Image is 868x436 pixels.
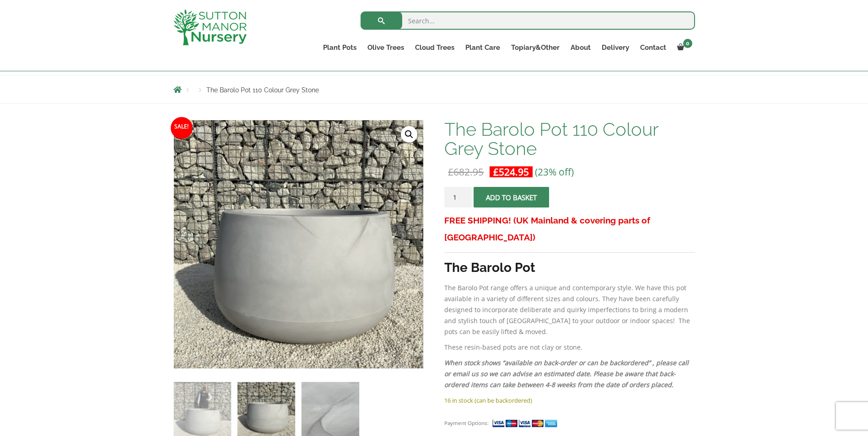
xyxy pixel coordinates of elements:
[444,120,695,158] h1: The Barolo Pot 110 Colour Grey Stone
[565,41,596,54] a: About
[444,395,695,406] p: 16 in stock (can be backordered)
[173,86,695,93] nav: Breadcrumbs
[401,126,417,143] a: View full-screen image gallery
[206,86,319,94] span: The Barolo Pot 110 Colour Grey Stone
[672,41,695,54] a: 0
[460,41,506,54] a: Plant Care
[493,165,499,178] span: £
[448,165,484,178] bdi: 682.95
[173,9,247,45] img: logo
[635,41,672,54] a: Contact
[444,358,689,389] em: When stock shows “available on back-order or can be backordered” , please call or email us so we ...
[448,165,453,178] span: £
[474,187,549,207] button: Add to basket
[361,11,695,30] input: Search...
[171,117,193,139] span: Sale!
[410,41,460,54] a: Cloud Trees
[506,41,565,54] a: Topiary&Other
[444,260,535,275] strong: The Barolo Pot
[444,282,695,337] p: The Barolo Pot range offers a unique and contemporary style. We have this pot available in a vari...
[444,187,472,207] input: Product quantity
[596,41,635,54] a: Delivery
[683,39,692,48] span: 0
[444,212,695,246] h3: FREE SHIPPING! (UK Mainland & covering parts of [GEOGRAPHIC_DATA])
[444,342,695,353] p: These resin-based pots are not clay or stone.
[444,420,489,426] small: Payment Options:
[318,41,362,54] a: Plant Pots
[535,165,574,178] span: (23% off)
[492,419,561,428] img: payment supported
[362,41,410,54] a: Olive Trees
[493,165,529,178] bdi: 524.95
